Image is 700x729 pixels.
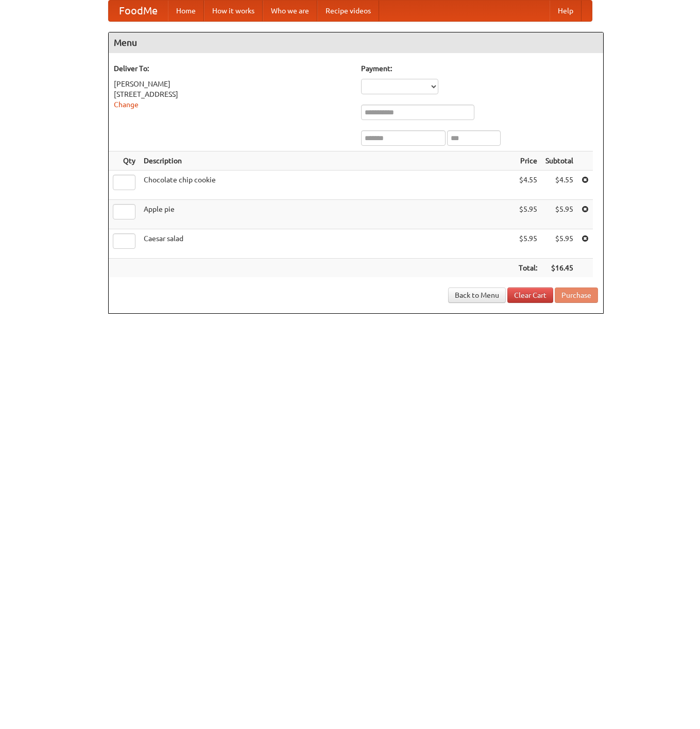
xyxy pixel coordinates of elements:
[541,171,577,200] td: $4.55
[140,171,515,200] td: Chocolate chip cookie
[515,259,541,278] th: Total:
[114,89,351,99] div: [STREET_ADDRESS]
[109,151,140,171] th: Qty
[541,200,577,229] td: $5.95
[515,171,541,200] td: $4.55
[550,1,582,21] a: Help
[507,287,553,303] a: Clear Cart
[109,32,603,53] h4: Menu
[114,100,139,109] a: Change
[140,200,515,229] td: Apple pie
[204,1,263,21] a: How it works
[317,1,379,21] a: Recipe videos
[448,287,506,303] a: Back to Menu
[114,63,351,74] h5: Deliver To:
[541,229,577,259] td: $5.95
[361,63,598,74] h5: Payment:
[168,1,204,21] a: Home
[515,200,541,229] td: $5.95
[515,229,541,259] td: $5.95
[541,151,577,171] th: Subtotal
[555,287,598,303] button: Purchase
[541,259,577,278] th: $16.45
[263,1,317,21] a: Who we are
[109,1,168,21] a: FoodMe
[114,79,351,89] div: [PERSON_NAME]
[515,151,541,171] th: Price
[140,151,515,171] th: Description
[140,229,515,259] td: Caesar salad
